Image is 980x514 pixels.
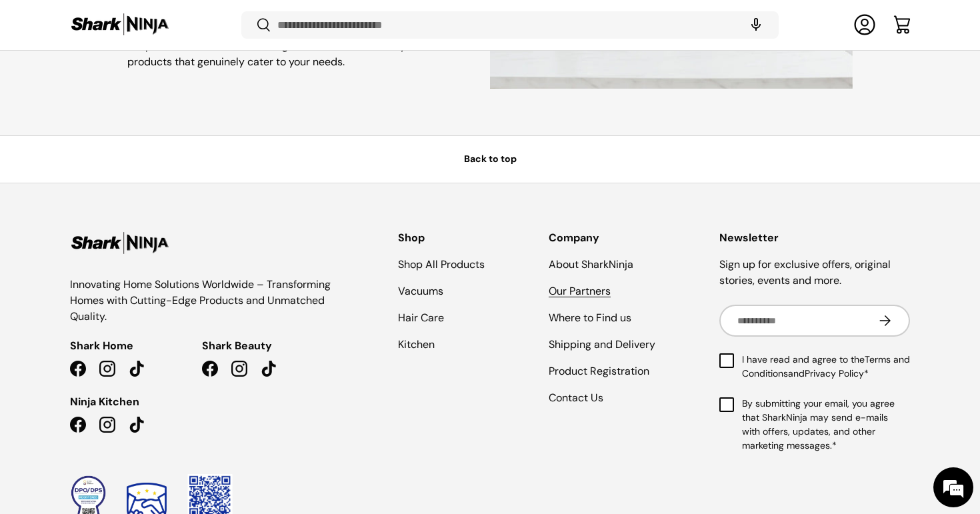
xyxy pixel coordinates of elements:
[70,338,133,354] span: Shark Home
[398,257,485,271] a: Shop All Products
[742,353,910,381] span: I have read and agree to the and *
[202,338,272,354] span: Shark Beauty
[549,391,603,405] a: Contact Us
[742,397,910,453] span: By submitting your email, you agree that SharkNinja may send e-mails with offers, updates, and ot...
[719,257,910,289] p: Sign up for exclusive offers, original stories, events and more.
[549,364,649,378] a: Product Registration
[219,7,251,39] div: Minimize live chat window
[77,168,184,303] span: We're online!
[398,284,443,298] a: Vacuums
[70,12,170,38] img: Shark Ninja Philippines
[805,367,864,379] a: Privacy Policy
[70,394,139,410] span: Ninja Kitchen
[549,257,633,271] a: About SharkNinja
[549,284,611,298] a: Our Partners
[398,337,435,351] a: Kitchen
[719,230,910,246] h2: Newsletter
[735,11,777,40] speech-search-button: Search by voice
[549,337,655,351] a: Shipping and Delivery
[7,364,254,411] textarea: Type your message and hit 'Enter'
[70,277,334,325] p: Innovating Home Solutions Worldwide – Transforming Homes with Cutting-Edge Products and Unmatched...
[398,311,444,325] a: Hair Care
[549,311,631,325] a: Where to Find us
[69,75,224,92] div: Chat with us now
